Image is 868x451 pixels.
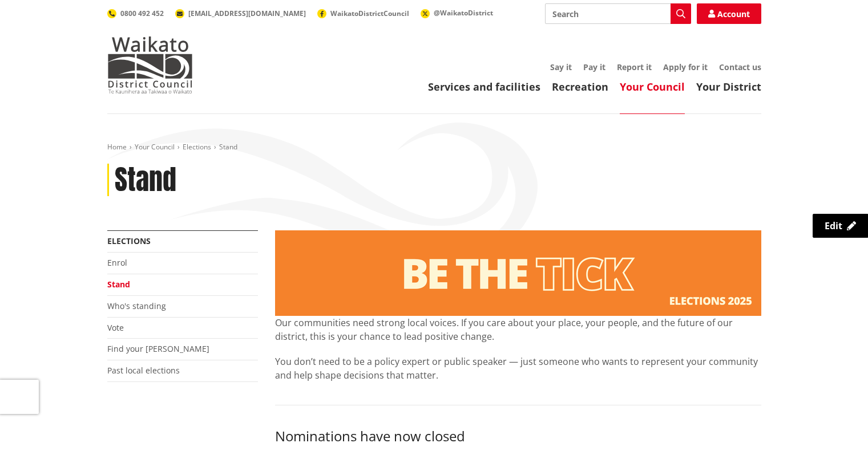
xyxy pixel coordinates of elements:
span: Edit [825,220,842,232]
img: Stand banner [275,230,761,316]
a: Your District [696,80,761,94]
a: @WaikatoDistrict [421,8,493,18]
a: Apply for it [663,62,708,72]
nav: breadcrumb [107,143,761,152]
a: Stand [107,279,130,290]
span: [EMAIL_ADDRESS][DOMAIN_NAME] [188,9,306,18]
a: Your Council [620,80,685,94]
a: Recreation [552,80,608,94]
p: You don’t need to be a policy expert or public speaker — just someone who wants to represent your... [275,355,761,382]
a: Past local elections [107,365,180,376]
a: Account [697,3,761,24]
a: Vote [107,322,124,333]
span: Stand [219,142,237,152]
input: Search input [545,3,691,24]
a: Find your [PERSON_NAME] [107,343,209,354]
a: Your Council [135,142,175,152]
span: WaikatoDistrictCouncil [330,9,409,18]
a: Elections [107,235,151,246]
a: WaikatoDistrictCouncil [317,9,409,18]
a: Report it [617,62,652,72]
a: Services and facilities [428,80,540,94]
a: Who's standing [107,300,166,311]
span: 0800 492 452 [120,9,164,18]
p: Our communities need strong local voices. If you care about your place, your people, and the futu... [275,316,761,343]
img: Waikato District Council - Te Kaunihera aa Takiwaa o Waikato [107,36,193,94]
a: Edit [813,214,868,238]
a: [EMAIL_ADDRESS][DOMAIN_NAME] [175,9,306,18]
a: Elections [183,142,211,152]
a: Home [107,142,127,152]
a: Say it [550,62,572,72]
a: Contact us [719,62,761,72]
a: 0800 492 452 [107,9,164,18]
a: Pay it [583,62,605,72]
h3: Nominations have now closed [275,428,761,445]
h1: Stand [115,164,176,197]
span: @WaikatoDistrict [434,8,493,18]
a: Enrol [107,257,127,268]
